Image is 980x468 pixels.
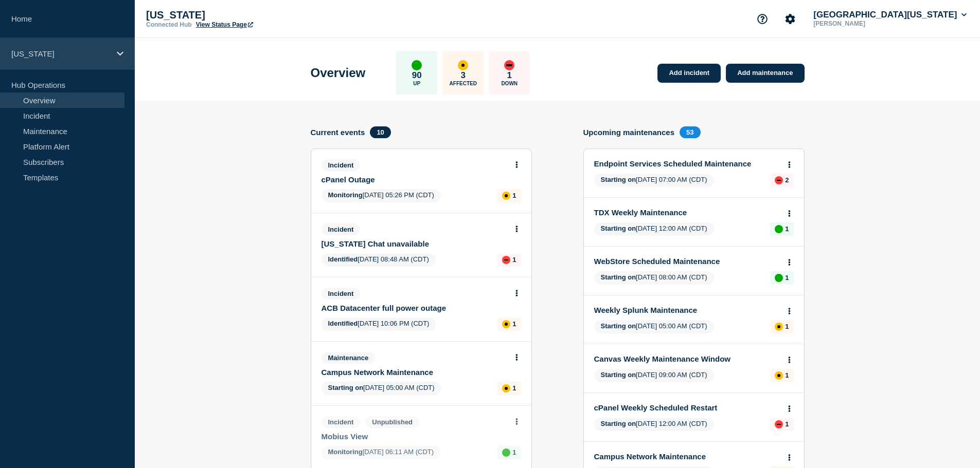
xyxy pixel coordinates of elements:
a: View Status Page [196,21,253,28]
span: Incident [322,288,361,299]
button: [GEOGRAPHIC_DATA][US_STATE] [811,10,969,20]
button: Support [752,8,773,30]
p: 1 [507,70,512,81]
a: WebStore Scheduled Maintenance [594,257,780,266]
div: affected [775,323,783,331]
span: Incident [322,416,361,428]
span: Identified [328,320,358,327]
a: Add incident [657,64,721,83]
p: 2 [785,176,789,184]
a: cPanel Weekly Scheduled Restart [594,403,780,412]
span: Identified [328,255,358,263]
div: up [775,274,783,282]
span: [DATE] 08:00 AM (CDT) [594,271,714,285]
h4: Upcoming maintenances [583,128,675,137]
h4: Current events [311,128,365,137]
a: Weekly Splunk Maintenance [594,306,780,314]
p: Affected [450,81,477,86]
span: Incident [322,159,361,171]
p: [US_STATE] [146,9,352,21]
a: Add maintenance [726,64,804,83]
p: [US_STATE] [11,49,110,58]
span: Monitoring [328,448,363,456]
p: 1 [512,192,516,199]
div: affected [458,60,468,70]
span: Incident [322,223,361,235]
a: Mobius View [322,432,507,441]
p: 1 [785,274,789,282]
span: [DATE] 10:06 PM (CDT) [322,317,436,331]
span: 53 [680,126,700,138]
p: 90 [412,70,422,81]
span: Starting on [601,224,636,232]
span: Monitoring [328,191,363,199]
a: Endpoint Services Scheduled Maintenance [594,159,780,168]
span: [DATE] 05:00 AM (CDT) [322,382,441,395]
span: Unpublished [365,416,419,428]
h1: Overview [311,66,366,80]
a: TDX Weekly Maintenance [594,208,780,217]
div: down [775,176,783,184]
a: Campus Network Maintenance [322,368,507,377]
span: Starting on [601,371,636,379]
div: down [502,256,510,264]
a: cPanel Outage [322,175,507,184]
span: [DATE] 05:00 AM (CDT) [594,320,714,333]
a: Campus Network Maintenance [594,452,780,461]
button: Account settings [779,8,801,30]
span: Starting on [601,420,636,427]
div: down [775,420,783,428]
div: affected [775,371,783,380]
div: affected [502,320,510,328]
span: Starting on [601,322,636,330]
span: [DATE] 12:00 AM (CDT) [594,222,714,236]
p: 1 [785,323,789,330]
span: Maintenance [322,352,376,364]
div: down [504,60,514,70]
span: 10 [370,126,390,138]
span: [DATE] 12:00 AM (CDT) [594,418,714,431]
p: 1 [785,371,789,379]
span: [DATE] 05:26 PM (CDT) [322,189,441,202]
p: [PERSON_NAME] [811,20,918,27]
p: Connected Hub [146,21,192,28]
p: 1 [512,384,516,392]
span: [DATE] 06:11 AM (CDT) [322,446,441,459]
p: 1 [512,320,516,328]
span: [DATE] 08:48 AM (CDT) [322,253,436,267]
div: affected [502,192,510,200]
p: 1 [785,225,789,233]
div: up [775,225,783,233]
p: 1 [512,448,516,456]
span: Starting on [601,273,636,281]
p: 1 [512,256,516,264]
div: up [502,448,510,457]
p: Down [501,81,518,86]
p: 3 [461,70,466,81]
a: Canvas Weekly Maintenance Window [594,354,780,363]
p: Up [413,81,420,86]
span: Starting on [328,384,364,391]
a: [US_STATE] Chat unavailable [322,239,507,248]
div: affected [502,384,510,392]
p: 1 [785,420,789,428]
div: up [412,60,422,70]
span: [DATE] 09:00 AM (CDT) [594,369,714,382]
a: ACB Datacenter full power outage [322,304,507,312]
span: [DATE] 07:00 AM (CDT) [594,174,714,187]
span: Starting on [601,176,636,183]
